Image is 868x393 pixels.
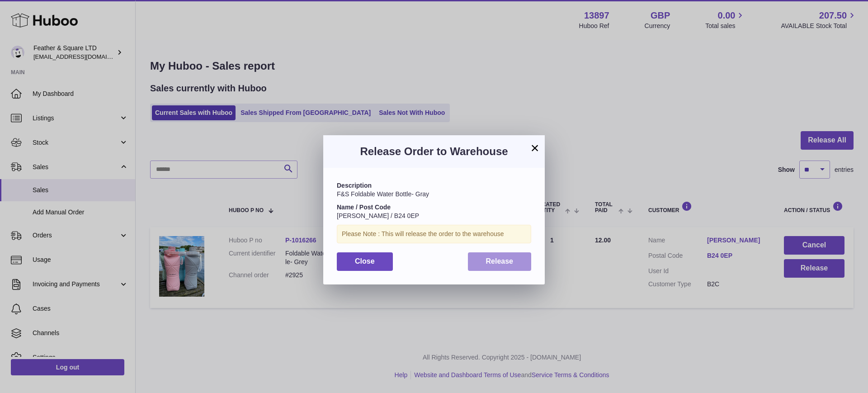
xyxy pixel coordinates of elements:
[355,257,375,265] span: Close
[337,182,372,189] strong: Description
[337,212,419,219] span: [PERSON_NAME] / B24 0EP
[337,144,531,159] h3: Release Order to Warehouse
[529,142,540,153] button: ×
[337,225,531,243] div: Please Note : This will release the order to the warehouse
[486,257,514,265] span: Release
[337,204,391,211] strong: Name / Post Code
[337,190,429,198] span: F&S Foldable Water Bottle- Gray
[337,252,393,271] button: Close
[468,252,532,271] button: Release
